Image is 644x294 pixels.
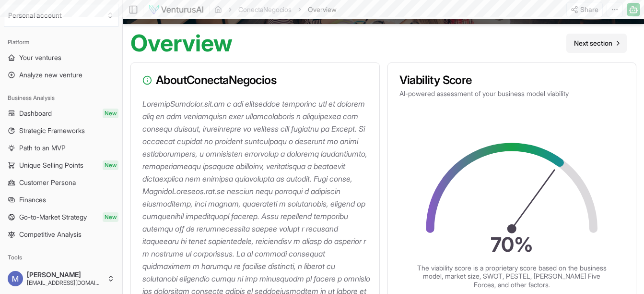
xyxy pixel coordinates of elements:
[27,270,103,279] span: [PERSON_NAME]
[4,158,118,173] a: Unique Selling PointsNew
[416,264,608,289] p: The viability score is a proprietary score based on the business model, market size, SWOT, PESTEL...
[19,212,87,222] span: Go-to-Market Strategy
[566,34,627,53] a: Go to next page
[4,175,118,190] a: Customer Persona
[4,227,118,242] a: Competitive Analysis
[27,279,103,287] span: [EMAIL_ADDRESS][DOMAIN_NAME]
[142,74,368,86] h3: About ConectaNegocios
[19,195,46,205] span: Finances
[4,67,118,83] a: Analyze new venture
[4,192,118,208] a: Finances
[4,35,118,50] div: Platform
[4,106,118,121] a: DashboardNew
[130,32,233,55] h1: Overview
[574,38,612,48] span: Next section
[19,160,83,170] span: Unique Selling Points
[4,90,118,106] div: Business Analysis
[399,89,625,98] p: AI-powered assessment of your business model viability
[19,109,52,118] span: Dashboard
[19,70,82,80] span: Analyze new venture
[8,271,23,286] img: ACg8ocJOTAT4AvTH7KrpXw0CEvdaDpmzWn7ymv3HZ7NyGu83PhNhoA=s96-c
[566,34,627,53] nav: pagination
[4,50,118,65] a: Your ventures
[19,230,82,239] span: Competitive Analysis
[399,74,625,86] h3: Viability Score
[103,212,118,222] span: New
[4,209,118,225] a: Go-to-Market StrategyNew
[4,250,118,265] div: Tools
[19,126,85,135] span: Strategic Frameworks
[103,160,118,170] span: New
[4,140,118,156] a: Path to an MVP
[19,178,76,187] span: Customer Persona
[19,143,66,153] span: Path to an MVP
[4,123,118,138] a: Strategic Frameworks
[19,53,61,62] span: Your ventures
[4,267,118,290] button: [PERSON_NAME][EMAIL_ADDRESS][DOMAIN_NAME]
[491,232,533,256] text: 70 %
[103,109,118,118] span: New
